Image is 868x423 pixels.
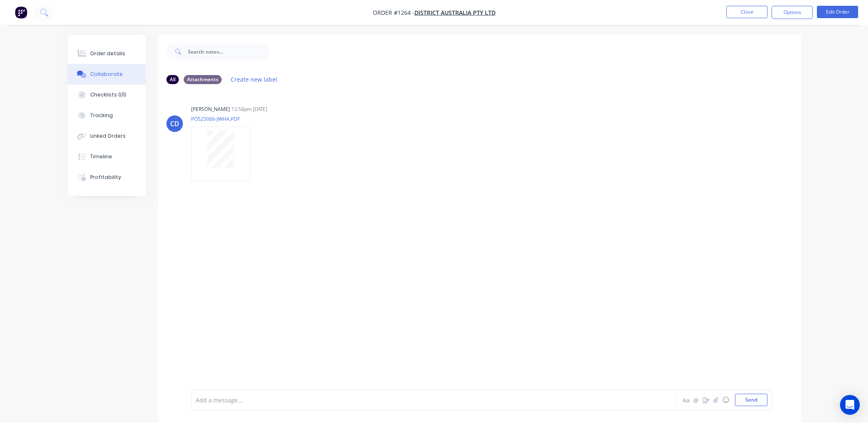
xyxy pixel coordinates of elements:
[68,64,146,85] button: Collaborate
[681,395,691,405] button: Aa
[840,395,860,415] div: Open Intercom Messenger
[227,74,282,85] button: Create new label
[90,91,126,99] div: Checklists 0/0
[68,105,146,126] button: Tracking
[166,75,179,84] div: All
[68,146,146,167] button: Timeline
[90,50,125,57] div: Order details
[170,119,179,129] div: CD
[90,153,112,160] div: Timeline
[90,174,121,181] div: Profitability
[191,115,259,122] p: PO525066-JWHA.PDF
[817,6,858,18] button: Edit Order
[772,6,813,19] button: Options
[68,126,146,146] button: Linked Orders
[68,43,146,64] button: Order details
[184,75,222,84] div: Attachments
[90,70,123,78] div: Collaborate
[373,9,414,16] span: Order #1264 -
[90,132,126,140] div: Linked Orders
[735,394,767,406] button: Send
[68,167,146,188] button: Profitability
[691,395,701,405] button: @
[232,106,267,113] div: 12:56pm [DATE]
[68,85,146,105] button: Checklists 0/0
[726,6,767,18] button: Close
[414,9,496,16] a: District Australia PTY LTD
[15,6,27,19] img: Factory
[191,106,230,113] div: [PERSON_NAME]
[90,112,113,119] div: Tracking
[721,395,731,405] button: ☺
[188,43,269,60] input: Search notes...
